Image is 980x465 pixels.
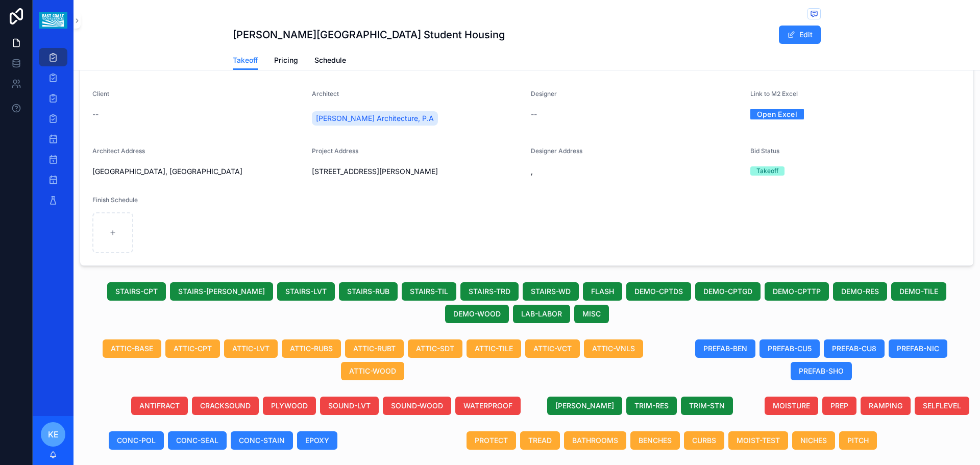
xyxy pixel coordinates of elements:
[768,344,812,354] span: PREFAB-CU5
[314,55,346,65] span: Schedule
[117,435,156,446] span: CONC-POL
[475,435,508,446] span: PROTECT
[923,401,961,411] span: SELFLEVEL
[463,401,512,411] span: WATERPROOF
[756,166,778,176] div: Takeoff
[165,339,220,358] button: ATTIC-CPT
[92,90,109,97] span: Client
[822,397,856,415] button: PREP
[174,344,212,354] span: ATTIC-CPT
[92,196,138,204] span: Finish Schedule
[410,286,448,297] span: STAIRS-TIL
[312,147,358,155] span: Project Address
[232,344,269,354] span: ATTIC-LVT
[92,166,304,177] span: [GEOGRAPHIC_DATA], [GEOGRAPHIC_DATA]
[305,435,329,446] span: EPOXY
[513,305,570,323] button: LAB-LABOR
[274,51,298,71] a: Pricing
[178,286,265,297] span: STAIRS-[PERSON_NAME]
[531,147,582,155] span: Designer Address
[695,339,755,358] button: PREFAB-BEN
[312,111,438,126] a: [PERSON_NAME] Architecture, P.A
[626,397,677,415] button: TRIM-RES
[832,344,876,354] span: PREFAB-CU8
[703,286,752,297] span: DEMO-CPTGD
[391,401,443,411] span: SOUND-WOOD
[800,435,827,446] span: NICHES
[455,397,521,415] button: WATERPROOF
[750,147,779,155] span: Bid Status
[312,90,339,97] span: Architect
[290,344,333,354] span: ATTIC-RUBS
[915,397,969,415] button: SELFLEVEL
[592,344,635,354] span: ATTIC-VNLS
[528,435,552,446] span: TREAD
[531,166,742,177] span: ,
[824,339,885,358] button: PREFAB-CU8
[233,55,258,65] span: Takeoff
[345,339,404,358] button: ATTIC-RUBT
[861,397,911,415] button: RAMPING
[453,309,501,319] span: DEMO-WOOD
[799,366,844,376] span: PREFAB-SHO
[839,431,877,450] button: PITCH
[773,401,810,411] span: MOISTURE
[170,282,273,301] button: STAIRS-[PERSON_NAME]
[582,309,601,319] span: MISC
[475,344,513,354] span: ATTIC-TILE
[467,431,516,450] button: PROTECT
[103,339,161,358] button: ATTIC-BASE
[869,401,902,411] span: RAMPING
[402,282,456,301] button: STAIRS-TIL
[750,90,798,97] span: Link to M2 Excel
[231,431,293,450] button: CONC-STAIN
[899,286,938,297] span: DEMO-TILE
[523,282,579,301] button: STAIRS-WD
[773,286,821,297] span: DEMO-CPTTP
[92,147,145,155] span: Architect Address
[520,431,560,450] button: TREAD
[584,339,643,358] button: ATTIC-VNLS
[445,305,509,323] button: DEMO-WOOD
[33,41,73,223] div: scrollable content
[467,339,521,358] button: ATTIC-TILE
[897,344,939,354] span: PREFAB-NIC
[233,51,258,70] a: Takeoff
[109,431,164,450] button: CONC-POL
[765,397,818,415] button: MOISTURE
[168,431,227,450] button: CONC-SEAL
[316,113,434,124] span: [PERSON_NAME] Architecture, P.A
[750,106,804,122] a: Open Excel
[271,401,308,411] span: PLYWOOD
[416,344,454,354] span: ATTIC-SDT
[312,166,523,177] span: [STREET_ADDRESS][PERSON_NAME]
[115,286,158,297] span: STAIRS-CPT
[48,428,59,440] span: KE
[521,309,562,319] span: LAB-LABOR
[689,401,725,411] span: TRIM-STN
[792,431,835,450] button: NICHES
[737,435,780,446] span: MOIST-TEST
[176,435,218,446] span: CONC-SEAL
[349,366,396,376] span: ATTIC-WOOD
[92,109,99,119] span: --
[239,435,285,446] span: CONC-STAIN
[277,282,335,301] button: STAIRS-LVT
[703,344,747,354] span: PREFAB-BEN
[630,431,680,450] button: BENCHES
[634,401,669,411] span: TRIM-RES
[634,286,683,297] span: DEMO-CPTDS
[139,401,180,411] span: ANTIFRACT
[525,339,580,358] button: ATTIC-VCT
[39,12,67,29] img: App logo
[547,397,622,415] button: [PERSON_NAME]
[383,397,451,415] button: SOUND-WOOD
[408,339,462,358] button: ATTIC-SDT
[531,286,571,297] span: STAIRS-WD
[847,435,869,446] span: PITCH
[779,26,821,44] button: Edit
[572,435,618,446] span: BATHROOMS
[282,339,341,358] button: ATTIC-RUBS
[759,339,820,358] button: PREFAB-CU5
[341,362,404,380] button: ATTIC-WOOD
